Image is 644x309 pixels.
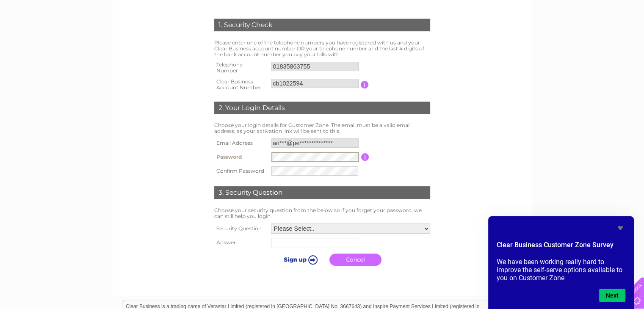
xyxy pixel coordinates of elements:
th: Password [212,150,269,164]
a: Cancel [329,254,381,266]
a: Water [525,36,542,42]
div: 1. Security Check [214,19,430,31]
td: Choose your security question from the below so if you forget your password, we can still help yo... [212,205,432,221]
th: Email Address [212,136,269,150]
button: Next question [599,289,625,302]
th: Security Question [212,221,269,236]
p: We have been working really hard to improve the self-serve options available to you on Customer Zone [497,258,625,282]
input: Information [361,81,369,88]
a: Telecoms [570,36,596,42]
td: Please enter one of the telephone numbers you have registered with us and your Clear Business acc... [212,38,432,59]
div: 2. Your Login Details [214,102,430,114]
td: Choose your login details for Customer Zone. The email must be a valid email address, as your act... [212,120,432,136]
th: Clear Business Account Number [212,76,270,93]
h2: Clear Business Customer Zone Survey [497,240,625,254]
th: Confirm Password [212,164,269,178]
a: Energy [547,36,565,42]
div: Clear Business is a trading name of Verastar Limited (registered in [GEOGRAPHIC_DATA] No. 3667643... [122,5,522,41]
input: Submit [273,254,325,265]
div: Clear Business Customer Zone Survey [497,223,625,302]
div: 3. Security Question [214,186,430,199]
a: Contact [618,36,639,42]
input: Information [361,153,369,161]
img: logo.png [22,22,66,48]
button: Hide survey [615,223,625,233]
th: Telephone Number [212,59,270,76]
a: 0333 014 3131 [484,4,543,15]
a: Blog [601,36,613,42]
th: Answer [212,236,269,249]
